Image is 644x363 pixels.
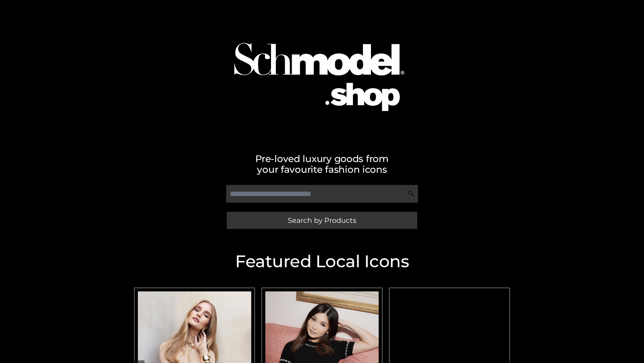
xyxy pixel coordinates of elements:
[288,217,356,224] span: Search by Products
[131,153,513,175] h2: Pre-loved luxury goods from your favourite fashion icons
[408,190,415,197] img: Search Icon
[131,253,513,270] h2: Featured Local Icons​
[227,212,417,229] a: Search by Products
